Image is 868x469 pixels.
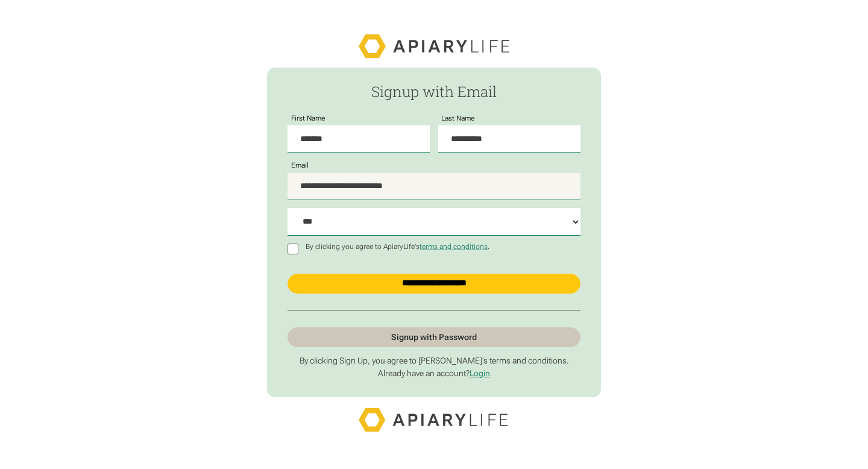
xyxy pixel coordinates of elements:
p: By clicking Sign Up, you agree to [PERSON_NAME]’s terms and conditions. [288,356,580,366]
a: terms and conditions [420,242,488,251]
h2: Signup with Email [288,84,580,100]
a: Signup with Password [288,327,580,347]
label: Last Name [438,115,478,122]
a: Login [470,368,490,378]
p: By clicking you agree to ApiaryLife's . [303,243,493,251]
form: Passwordless Signup [267,68,602,398]
label: Email [288,162,312,169]
label: First Name [288,115,328,122]
p: Already have an account? [288,368,580,379]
